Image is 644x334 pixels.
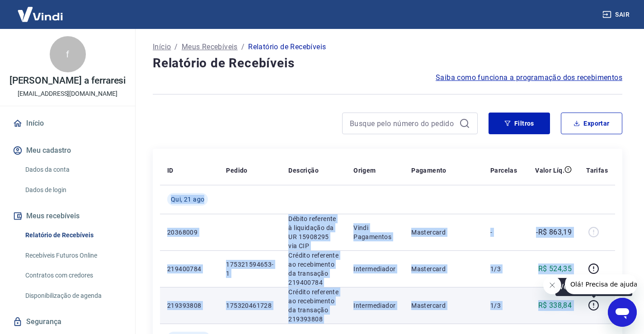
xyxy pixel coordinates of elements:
p: Vindi Pagamentos [353,223,397,241]
p: Crédito referente ao recebimento da transação 219400784 [288,251,339,287]
p: Descrição [288,166,319,175]
a: Dados da conta [22,160,124,179]
a: Recebíveis Futuros Online [22,246,124,265]
button: Meu cadastro [11,141,124,160]
p: [PERSON_NAME] a ferraresi [9,76,126,85]
p: Mastercard [411,301,476,310]
p: Mastercard [411,228,476,237]
p: Tarifas [586,166,608,175]
span: Olá! Precisa de ajuda? [5,6,76,14]
input: Busque pelo número do pedido [350,117,456,130]
p: Pedido [226,166,247,175]
p: 20368009 [167,228,212,237]
p: / [174,42,178,52]
p: - [490,228,517,237]
p: Valor Líq. [535,166,564,175]
p: R$ 338,84 [538,300,572,311]
p: Intermediador [353,301,397,310]
p: 219393808 [167,301,212,310]
iframe: Fechar mensagem [543,276,561,294]
p: 175320461728 [226,301,274,310]
img: Vindi [11,0,70,28]
button: Sair [601,6,633,23]
iframe: Botão para abrir a janela de mensagens [608,298,637,327]
p: -R$ 863,19 [536,227,572,238]
p: R$ 524,35 [538,263,572,274]
p: Crédito referente ao recebimento da transação 219393808 [288,287,339,324]
p: / [241,42,244,52]
button: Meus recebíveis [11,206,124,226]
p: Mastercard [411,264,476,273]
button: Filtros [489,113,550,134]
p: 1/3 [490,301,517,310]
p: Intermediador [353,264,397,273]
a: Início [11,113,124,133]
p: Pagamento [411,166,447,175]
a: Contratos com credores [22,266,124,285]
a: Disponibilização de agenda [22,287,124,305]
p: 1/3 [490,264,517,273]
a: Meus Recebíveis [182,42,238,52]
div: f [50,36,86,72]
p: 175321594653-1 [226,260,274,278]
p: Origem [353,166,376,175]
a: Dados de login [22,181,124,199]
p: 219400784 [167,264,212,273]
p: ID [167,166,174,175]
p: Relatório de Recebíveis [248,42,326,52]
a: Saiba como funciona a programação dos recebimentos [436,72,622,83]
iframe: Mensagem da empresa [565,274,637,294]
a: Início [153,42,171,52]
p: Débito referente à liquidação da UR 15908295 via CIP [288,214,339,250]
p: [EMAIL_ADDRESS][DOMAIN_NAME] [18,89,118,99]
a: Relatório de Recebíveis [22,226,124,245]
h4: Relatório de Recebíveis [153,54,622,72]
a: Segurança [11,312,124,332]
p: Parcelas [490,166,517,175]
span: Qui, 21 ago [171,195,204,204]
button: Exportar [561,113,622,134]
